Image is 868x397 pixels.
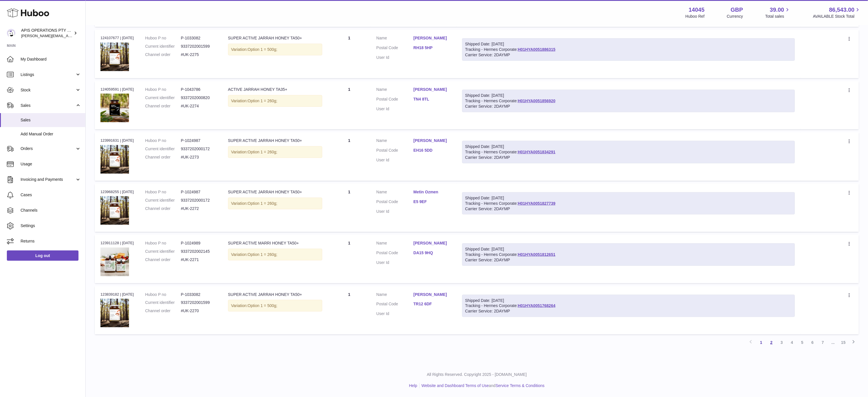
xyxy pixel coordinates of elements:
dd: P-1024989 [181,240,217,246]
div: Carrier Service: 2DAYMP [465,52,792,58]
dt: Name [376,138,414,145]
span: Option 1 = 500g; [248,47,277,52]
a: DA15 9HQ [414,250,451,256]
p: All Rights Reserved. Copyright 2025 - [DOMAIN_NAME] [90,372,863,377]
dd: #UK-2275 [181,52,217,57]
dd: #UK-2271 [181,257,217,262]
dt: Name [376,35,414,42]
div: APIS OPERATIONS PTY LTD, T/A HONEY FOR LIFE [21,28,72,39]
dt: Huboo P no [145,138,181,143]
dt: Current identifier [145,44,181,49]
a: RH18 5HP [414,45,451,51]
dd: #UK-2273 [181,155,217,160]
div: Tracking - Hermes Corporate: [462,38,795,61]
dt: Huboo P no [145,35,181,41]
dt: User Id [376,55,414,60]
dt: Name [376,240,414,247]
img: gps_generated_8a54127e-9a90-409b-8043-53768bdfa358.png [100,299,129,327]
span: Stock [21,87,75,93]
div: Variation: [228,95,322,107]
div: 124107677 | [DATE] [100,35,134,41]
dt: Current identifier [145,95,181,101]
a: 39.00 Total sales [765,6,791,19]
dd: 9337202000820 [181,95,217,101]
dd: P-1024987 [181,138,217,143]
a: TR12 6DF [414,301,451,307]
dt: Name [376,87,414,94]
div: Shipped Date: [DATE] [465,144,792,149]
a: H01HYA0051856920 [518,99,555,103]
span: Usage [21,161,81,167]
a: 2 [766,337,777,348]
div: 123911128 | [DATE] [100,240,134,246]
dt: Postal Code [376,45,414,52]
a: Help [409,383,417,388]
td: 1 [328,30,371,78]
dt: Channel order [145,206,181,211]
div: Shipped Date: [DATE] [465,93,792,98]
div: Carrier Service: 2DAYMP [465,155,792,160]
span: AVAILABLE Stock Total [813,14,861,19]
dt: User Id [376,209,414,214]
div: Carrier Service: 2DAYMP [465,104,792,109]
a: H01HYA0051768264 [518,303,555,308]
dt: Name [376,292,414,299]
a: 6 [807,337,818,348]
span: Settings [21,223,81,228]
div: Variation: [228,44,322,55]
div: SUPER ACTIVE JARRAH HONEY TA50+ [228,138,322,143]
dd: #UK-2274 [181,103,217,109]
span: Returns [21,238,81,244]
div: Tracking - Hermes Corporate: [462,90,795,112]
dt: Postal Code [376,97,414,103]
a: TN4 8TL [414,97,451,102]
div: Huboo Ref [686,14,705,19]
a: EH16 5DD [414,148,451,153]
a: 5 [797,337,807,348]
span: ... [828,337,838,348]
li: and [420,383,545,388]
span: My Dashboard [21,57,81,62]
a: 15 [838,337,849,348]
a: H01HYA0051827739 [518,201,555,206]
dd: #UK-2270 [181,308,217,314]
dt: Huboo P no [145,189,181,195]
a: E5 9EF [414,199,451,204]
td: 1 [328,81,371,129]
div: Carrier Service: 2DAYMP [465,257,792,263]
div: Variation: [228,300,322,312]
td: 1 [328,184,371,232]
span: Sales [21,103,75,108]
dd: 9337202002145 [181,249,217,254]
div: Shipped Date: [DATE] [465,41,792,47]
a: Metin Ozmen [414,189,451,195]
dd: 9337202000172 [181,198,217,203]
a: H01HYA0051886315 [518,47,555,52]
div: Currency [727,14,743,19]
span: Add Manual Order [21,131,81,137]
dt: Postal Code [376,250,414,257]
td: 1 [328,235,371,283]
div: Carrier Service: 2DAYMP [465,308,792,314]
span: Cases [21,192,81,198]
dd: P-1024987 [181,189,217,195]
dd: 9337202001599 [181,300,217,305]
img: gps_generated_427d5c89-fdee-492e-996b-f48b99894471.png [100,94,129,122]
div: Shipped Date: [DATE] [465,195,792,201]
div: SUPER ACTIVE JARRAH HONEY TA50+ [228,292,322,297]
a: [PERSON_NAME] [414,138,451,143]
div: SUPER ACTIVE JARRAH HONEY TA50+ [228,189,322,195]
dd: P-1033082 [181,292,217,297]
span: Listings [21,72,75,77]
dt: Current identifier [145,146,181,152]
span: 39.00 [770,6,784,14]
dt: Postal Code [376,199,414,206]
div: Tracking - Hermes Corporate: [462,295,795,317]
strong: 14045 [689,6,705,14]
img: david.ryan@honeyforlife.com.au [7,29,15,37]
span: Orders [21,146,75,151]
dt: Postal Code [376,148,414,155]
div: Tracking - Hermes Corporate: [462,243,795,266]
dt: User Id [376,260,414,265]
dt: Huboo P no [145,240,181,246]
